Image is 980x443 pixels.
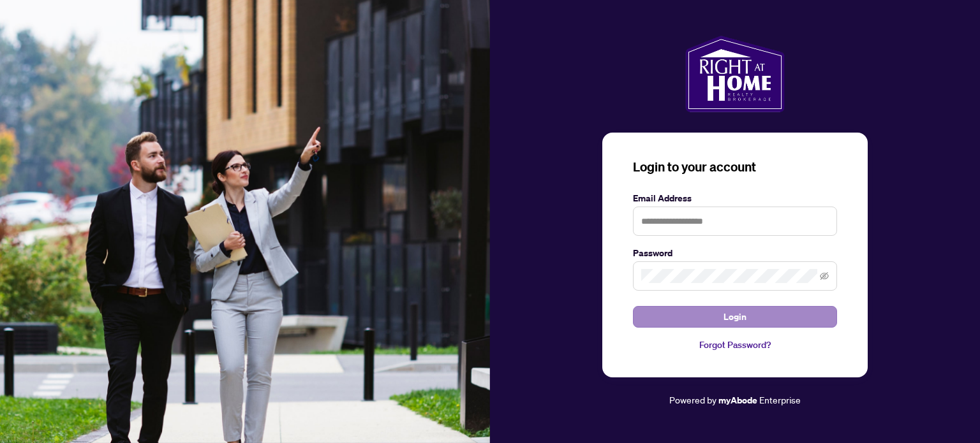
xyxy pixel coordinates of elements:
label: Email Address [633,191,837,205]
span: eye-invisible [820,272,829,280]
span: Enterprise [759,394,801,405]
h3: Login to your account [633,158,837,176]
button: Login [633,306,837,328]
img: ma-logo [685,36,784,112]
a: myAbode [718,393,757,407]
label: Password [633,246,837,260]
span: Login [724,307,746,327]
a: Forgot Password? [633,338,837,352]
span: Powered by [669,394,716,405]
